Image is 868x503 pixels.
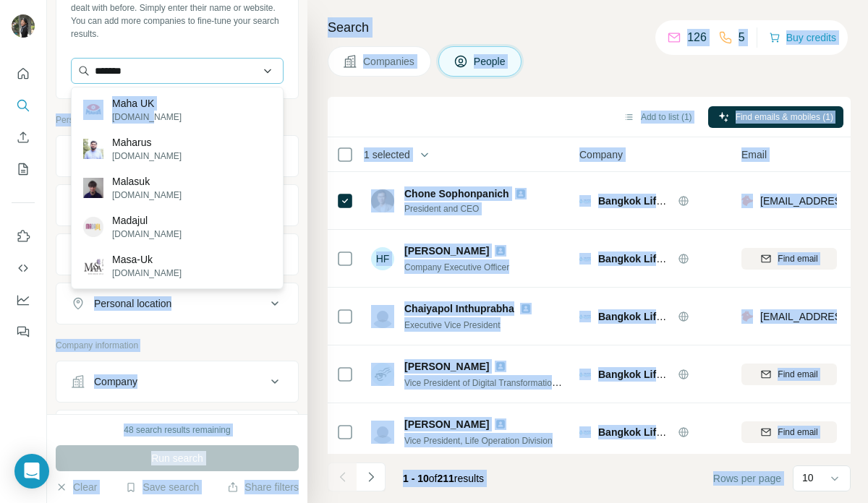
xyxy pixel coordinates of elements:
[12,156,35,182] button: My lists
[736,111,833,124] span: Find emails & mobiles (1)
[404,202,544,215] span: President and CEO
[687,29,707,46] p: 126
[598,311,716,322] span: Bangkok Life Assurance
[579,253,591,265] img: Logo of Bangkok Life Assurance
[495,361,506,372] img: LinkedIn logo
[112,150,182,163] p: [DOMAIN_NAME]
[778,252,817,265] span: Find email
[598,195,716,207] span: Bangkok Life Assurance
[474,54,507,69] span: People
[12,287,35,313] button: Dashboard
[112,267,182,280] p: [DOMAIN_NAME]
[94,374,137,389] div: Company
[598,369,716,380] span: Bangkok Life Assurance
[579,369,591,380] img: Logo of Bangkok Life Assurance
[328,17,851,38] h4: Search
[83,256,103,276] img: Masa-Uk
[741,248,837,270] button: Find email
[112,135,182,150] p: Maharus
[364,147,410,162] span: 1 selected
[94,296,171,311] div: Personal location
[579,311,591,322] img: Logo of Bangkok Life Assurance
[708,106,843,128] button: Find emails & mobiles (1)
[112,111,182,124] p: [DOMAIN_NAME]
[579,195,591,207] img: Logo of Bangkok Life Assurance
[741,364,837,385] button: Find email
[12,319,35,345] button: Feedback
[598,426,716,438] span: Bangkok Life Assurance
[56,188,298,223] button: Seniority
[371,305,394,328] img: Avatar
[778,368,817,381] span: Find email
[14,454,49,489] div: Open Intercom Messenger
[357,463,386,491] button: Navigate to next page
[56,413,298,448] button: Industry
[404,436,553,446] span: Vice President, Life Operation Division
[83,139,103,159] img: Maharus
[404,417,489,431] span: [PERSON_NAME]
[403,473,429,484] span: 1 - 10
[520,303,532,314] img: LinkedIn logo
[12,124,35,150] button: Enrich CSV
[56,139,298,173] button: Job title
[404,359,489,374] span: [PERSON_NAME]
[495,245,506,257] img: LinkedIn logo
[112,213,182,228] p: Madajul
[112,96,182,111] p: Maha UK
[83,178,103,198] img: Malasuk
[404,186,509,201] span: Chone Sophonpanich
[404,244,489,258] span: [PERSON_NAME]
[112,252,182,267] p: Masa-Uk
[371,363,394,386] img: Avatar
[741,147,767,162] span: Email
[404,320,501,330] span: Executive Vice President
[56,480,97,494] button: Clear
[112,189,182,202] p: [DOMAIN_NAME]
[112,174,182,189] p: Malasuk
[741,309,753,324] img: provider hunter logo
[404,262,509,272] span: Company Executive Officer
[741,421,837,443] button: Find email
[56,339,299,352] p: Company information
[579,147,623,162] span: Company
[371,189,394,212] img: Avatar
[778,426,817,439] span: Find email
[124,424,230,437] div: 48 search results remaining
[579,426,591,438] img: Logo of Bangkok Life Assurance
[83,217,103,237] img: Madajul
[12,223,35,249] button: Use Surfe on LinkedIn
[12,255,35,281] button: Use Surfe API
[802,470,814,485] p: 10
[12,14,35,38] img: Avatar
[438,473,454,484] span: 211
[83,100,103,120] img: Maha UK
[56,364,298,399] button: Company
[403,473,484,484] span: results
[515,188,527,199] img: LinkedIn logo
[112,228,182,241] p: [DOMAIN_NAME]
[613,106,702,128] button: Add to list (1)
[363,54,416,69] span: Companies
[429,473,438,484] span: of
[371,247,394,270] div: HF
[404,303,514,314] span: Chaiyapol Inthuprabha
[371,421,394,444] img: Avatar
[769,27,836,48] button: Buy credits
[12,61,35,87] button: Quick start
[12,93,35,119] button: Search
[404,377,587,388] span: Vice President of Digital Transformation & PMO
[125,480,199,494] button: Save search
[56,237,298,272] button: Department
[713,471,781,486] span: Rows per page
[56,286,298,321] button: Personal location
[495,418,506,430] img: LinkedIn logo
[741,194,753,208] img: provider hunter logo
[227,480,299,494] button: Share filters
[739,29,745,46] p: 5
[598,253,716,265] span: Bangkok Life Assurance
[56,113,299,126] p: Personal information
